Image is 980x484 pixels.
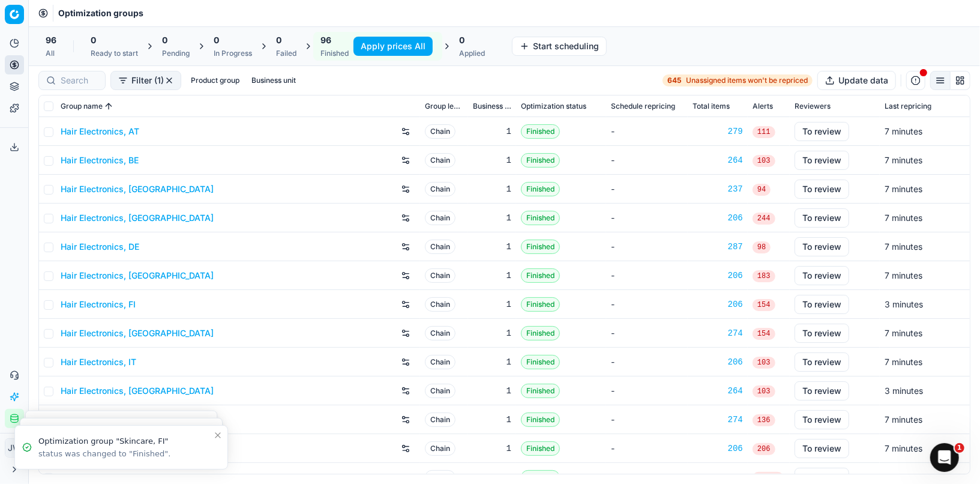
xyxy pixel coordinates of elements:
[693,443,743,455] div: 206
[885,386,923,396] span: 3 minutes
[38,435,213,447] div: Optimization group "Skincare, FI"
[425,297,455,312] span: Chain
[693,385,743,397] a: 264
[58,7,143,19] span: Optimization groups
[753,299,775,311] span: 154
[693,154,743,166] div: 264
[425,182,455,196] span: Chain
[320,34,331,46] span: 96
[753,126,775,138] span: 111
[693,183,743,195] a: 237
[693,101,730,111] span: Total items
[693,414,743,426] a: 274
[885,357,922,367] span: 7 minutes
[425,240,455,254] span: Chain
[425,355,455,369] span: Chain
[930,443,959,472] iframe: Intercom live chat
[693,327,743,339] div: 274
[58,7,143,19] nav: breadcrumb
[693,212,743,224] a: 206
[110,71,181,90] button: Filter (1)
[693,298,743,310] a: 206
[955,443,964,453] span: 1
[885,270,922,280] span: 7 minutes
[91,34,96,46] span: 0
[5,439,23,457] span: JW
[61,270,214,282] a: Hair Electronics, [GEOGRAPHIC_DATA]
[473,101,511,111] span: Business unit
[885,184,922,194] span: 7 minutes
[817,71,896,90] button: Update data
[795,237,849,256] button: To review
[61,385,214,397] a: Hair Electronics, [GEOGRAPHIC_DATA]
[103,100,115,112] button: Sorted by Group name ascending
[61,327,214,339] a: Hair Electronics, [GEOGRAPHIC_DATA]
[693,471,743,483] div: 5,155
[606,319,688,348] td: -
[606,117,688,146] td: -
[885,101,931,111] span: Last repricing
[795,180,849,199] button: To review
[521,413,560,427] span: Finished
[753,357,775,369] span: 103
[473,270,511,282] div: 1
[795,151,849,170] button: To review
[425,413,455,427] span: Chain
[353,37,433,56] button: Apply prices All
[606,261,688,290] td: -
[753,155,775,167] span: 103
[693,356,743,368] a: 206
[473,471,511,483] div: 1
[473,443,511,455] div: 1
[521,101,586,111] span: Optimization status
[473,241,511,253] div: 1
[606,204,688,232] td: -
[885,299,923,309] span: 3 minutes
[606,290,688,319] td: -
[425,384,455,398] span: Chain
[276,49,296,58] div: Failed
[473,154,511,166] div: 1
[459,34,464,46] span: 0
[753,101,773,111] span: Alerts
[606,405,688,434] td: -
[61,74,98,86] input: Search
[61,154,139,166] a: Hair Electronics, BE
[693,241,743,253] div: 287
[425,211,455,225] span: Chain
[473,298,511,310] div: 1
[473,126,511,138] div: 1
[46,34,56,46] span: 96
[693,126,743,138] div: 279
[521,355,560,369] span: Finished
[885,328,922,338] span: 7 minutes
[38,449,213,459] div: status was changed to "Finished".
[276,34,281,46] span: 0
[425,268,455,283] span: Chain
[795,439,849,458] button: To review
[214,49,252,58] div: In Progress
[753,328,775,340] span: 154
[795,122,849,141] button: To review
[885,414,922,425] span: 7 minutes
[61,183,214,195] a: Hair Electronics, [GEOGRAPHIC_DATA]
[686,76,808,85] span: Unassigned items won't be repriced
[795,324,849,343] button: To review
[473,414,511,426] div: 1
[795,381,849,401] button: To review
[425,101,463,111] span: Group level
[61,212,214,224] a: Hair Electronics, [GEOGRAPHIC_DATA]
[473,385,511,397] div: 1
[521,153,560,168] span: Finished
[211,428,225,443] button: Close toast
[91,49,138,58] div: Ready to start
[425,326,455,340] span: Chain
[606,377,688,405] td: -
[753,472,784,484] span: 1,499
[606,348,688,377] td: -
[521,326,560,340] span: Finished
[247,73,301,88] button: Business unit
